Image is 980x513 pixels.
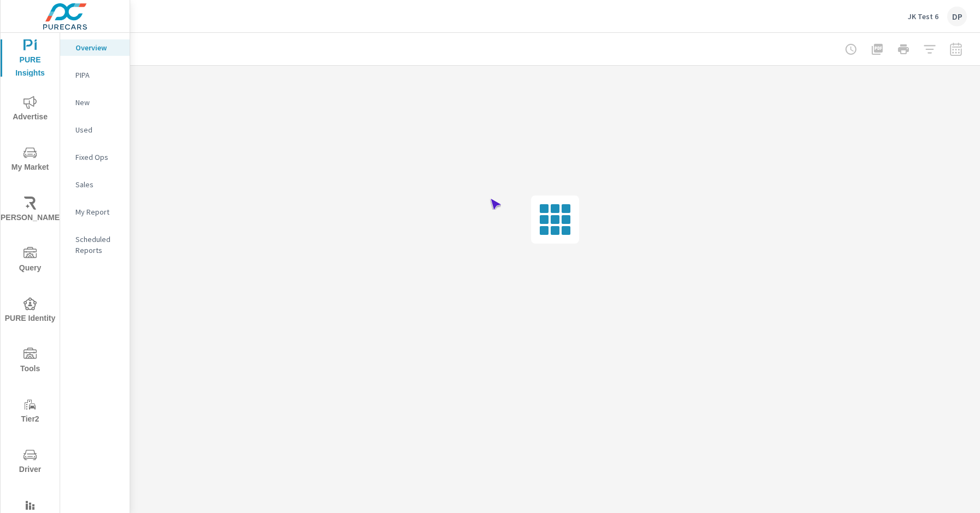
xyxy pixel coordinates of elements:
div: Overview [60,39,130,56]
span: My Market [4,146,56,174]
span: Query [4,247,56,275]
div: Scheduled Reports [60,231,130,258]
span: PURE Identity [4,297,56,325]
p: Scheduled Reports [75,234,121,256]
div: Sales [60,176,130,193]
p: Overview [75,42,121,53]
div: PIPA [60,67,130,83]
div: My Report [60,204,130,220]
p: Sales [75,179,121,190]
p: PIPA [75,70,121,80]
span: Driver [4,448,56,476]
p: JK Test 6 [908,11,938,21]
span: Tools [4,348,56,376]
p: My Report [75,206,121,217]
div: DP [947,7,967,26]
div: Fixed Ops [60,149,130,165]
span: [PERSON_NAME] [4,197,56,224]
span: Advertise [4,96,56,124]
span: Tier2 [4,398,56,426]
p: Fixed Ops [75,152,121,163]
p: New [75,97,121,108]
div: Used [60,122,130,138]
p: Used [75,124,121,135]
div: New [60,94,130,111]
span: PURE Insights [4,39,56,80]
